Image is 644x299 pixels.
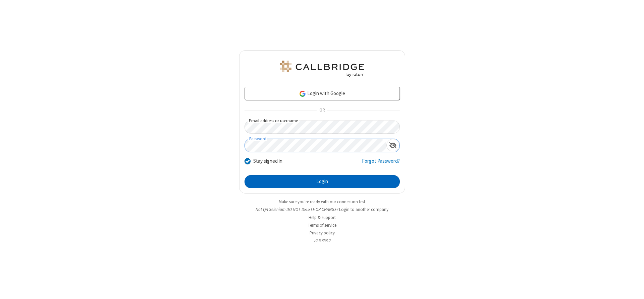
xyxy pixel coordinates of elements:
div: Show password [386,139,399,151]
img: QA Selenium DO NOT DELETE OR CHANGE [278,61,366,77]
iframe: Chat [627,282,639,294]
a: Privacy policy [310,230,335,236]
li: Not QA Selenium DO NOT DELETE OR CHANGE? [239,206,405,213]
a: Help & support [309,215,336,220]
a: Make sure you're ready with our connection test [279,199,365,205]
a: Login with Google [245,87,400,100]
a: Terms of service [308,222,336,228]
a: Forgot Password? [362,157,400,170]
button: Login to another company [339,206,388,213]
li: v2.6.353.2 [239,237,405,244]
label: Stay signed in [253,157,282,165]
img: google-icon.png [299,90,306,97]
button: Login [245,175,400,189]
span: OR [317,106,327,115]
input: Password [245,139,386,152]
input: Email address or username [245,121,400,134]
